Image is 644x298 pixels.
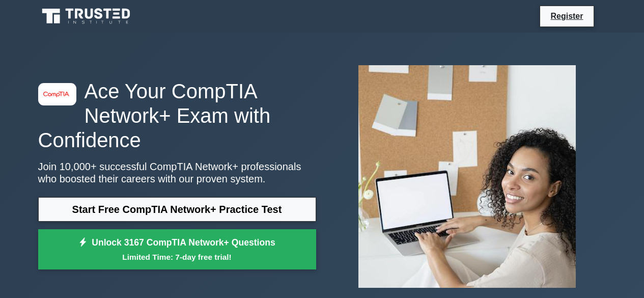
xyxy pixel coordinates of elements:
p: Join 10,000+ successful CompTIA Network+ professionals who boosted their careers with our proven ... [38,160,316,185]
a: Start Free CompTIA Network+ Practice Test [38,197,316,222]
a: Register [544,10,589,22]
small: Limited Time: 7-day free trial! [51,251,303,263]
a: Unlock 3167 CompTIA Network+ QuestionsLimited Time: 7-day free trial! [38,229,316,270]
h1: Ace Your CompTIA Network+ Exam with Confidence [38,79,316,152]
